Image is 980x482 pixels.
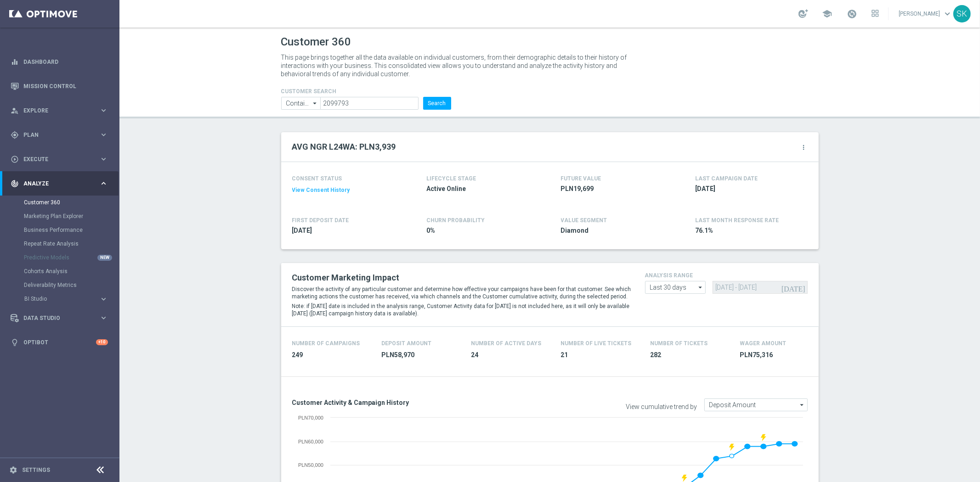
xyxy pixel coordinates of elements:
[11,338,19,347] i: lightbulb
[292,217,349,224] h4: FIRST DEPOSIT DATE
[11,330,108,354] div: Optibot
[99,106,108,115] i: keyboard_arrow_right
[292,141,396,152] h2: AVG NGR L24WA: PLN3,939
[24,281,96,289] a: Deliverability Metrics
[24,237,119,251] div: Repeat Rate Analysis
[292,303,631,317] p: Note: if [DATE] date is included in the analysis range, Customer Activity data for [DATE] is not ...
[9,466,17,474] i: settings
[10,156,108,163] button: play_circle_outline Execute keyboard_arrow_right
[298,415,323,420] text: PLN70,000
[10,339,108,346] button: lightbulb Optibot +10
[23,330,96,354] a: Optibot
[696,281,705,293] i: arrow_drop_down
[99,179,108,188] i: keyboard_arrow_right
[11,74,108,98] div: Mission Control
[298,462,323,468] text: PLN50,000
[822,9,832,19] span: school
[24,295,108,303] div: BI Studio keyboard_arrow_right
[97,255,112,261] div: NEW
[281,97,321,110] input: Contains
[24,209,119,223] div: Marketing Plan Explorer
[942,9,952,19] span: keyboard_arrow_down
[99,130,108,139] i: keyboard_arrow_right
[11,131,99,139] div: Plan
[11,58,19,66] i: equalizer
[645,281,706,294] input: analysis range
[24,199,96,206] a: Customer 360
[423,97,451,110] button: Search
[10,83,108,90] button: Mission Control
[11,106,99,115] div: Explore
[292,286,631,300] p: Discover the activity of any particular customer and determine how effective your campaigns have ...
[11,155,99,163] div: Execute
[11,155,19,163] i: play_circle_outline
[292,175,400,182] h4: CONSENT STATUS
[471,340,542,347] h4: Number of Active Days
[426,185,534,193] span: Active Online
[471,351,550,359] span: 24
[651,351,729,359] span: 282
[561,175,601,182] h4: FUTURE VALUE
[23,181,99,186] span: Analyze
[898,7,953,21] a: [PERSON_NAME]keyboard_arrow_down
[23,108,99,113] span: Explore
[740,340,787,347] h4: Wager Amount
[11,179,19,188] i: track_changes
[953,5,971,22] div: SK
[561,226,668,235] span: Diamond
[24,223,119,237] div: Business Performance
[561,351,640,359] span: 21
[695,185,803,193] span: 2025-09-15
[292,226,400,235] span: 2021-04-20
[11,106,19,115] i: person_search
[292,186,350,194] button: View Consent History
[24,240,96,247] a: Repeat Rate Analysis
[426,175,476,182] h4: LIFECYCLE STAGE
[281,53,635,78] p: This page brings together all the data available on individual customers, from their demographic ...
[24,226,96,234] a: Business Performance
[10,314,108,322] button: Data Studio keyboard_arrow_right
[10,58,108,66] button: equalizer Dashboard
[11,50,108,74] div: Dashboard
[10,180,108,187] div: track_changes Analyze keyboard_arrow_right
[11,314,99,322] div: Data Studio
[382,351,460,359] span: PLN58,970
[23,157,99,162] span: Execute
[292,272,631,283] h2: Customer Marketing Impact
[24,213,96,220] a: Marketing Plan Explorer
[426,226,534,235] span: 0%
[99,155,108,163] i: keyboard_arrow_right
[626,403,697,411] label: View cumulative trend by
[11,179,99,188] div: Analyze
[800,144,808,151] i: more_vert
[99,295,108,303] i: keyboard_arrow_right
[561,340,632,347] h4: Number Of Live Tickets
[99,314,108,322] i: keyboard_arrow_right
[24,196,119,209] div: Customer 360
[23,132,99,138] span: Plan
[561,217,607,224] h4: VALUE SEGMENT
[24,268,96,275] a: Cohorts Analysis
[695,226,803,235] span: 76.1%
[24,278,119,292] div: Deliverability Metrics
[10,131,108,139] button: gps_fixed Plan keyboard_arrow_right
[24,292,119,306] div: BI Studio
[292,340,360,347] h4: Number of Campaigns
[23,315,99,321] span: Data Studio
[96,339,108,345] div: +10
[24,296,90,302] span: BI Studio
[311,97,320,109] i: arrow_drop_down
[292,351,371,359] span: 249
[561,185,668,193] span: PLN19,699
[11,131,19,139] i: gps_fixed
[281,88,451,95] h4: CUSTOMER SEARCH
[798,399,807,411] i: arrow_drop_down
[651,340,708,347] h4: Number Of Tickets
[10,107,108,114] button: person_search Explore keyboard_arrow_right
